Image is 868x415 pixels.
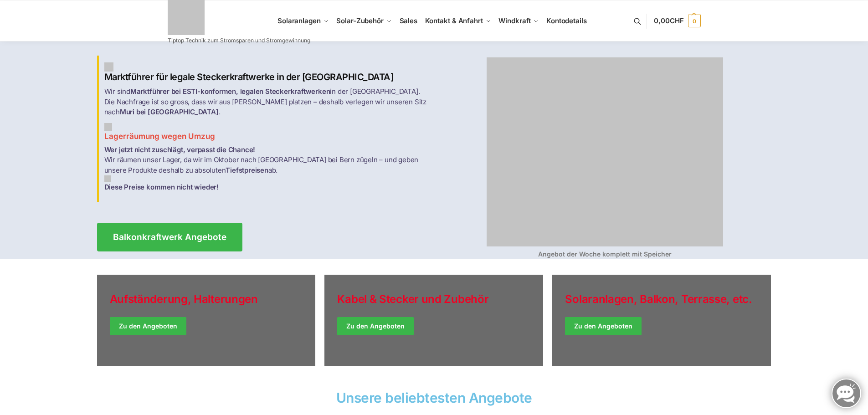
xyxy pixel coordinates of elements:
a: Winter Jackets [552,275,771,366]
a: 0,00CHF 0 [654,7,700,35]
span: Solaranlagen [277,16,321,25]
span: 0,00 [654,16,683,25]
a: Holiday Style [324,275,543,366]
img: Balkon-Terrassen-Kraftwerke 2 [104,123,112,131]
a: Balkonkraftwerk Angebote [97,223,242,251]
strong: Muri bei [GEOGRAPHIC_DATA] [120,108,219,116]
strong: Marktführer bei ESTI-konformen, legalen Steckerkraftwerken [130,87,330,96]
a: Kontakt & Anfahrt [421,0,495,41]
p: Wir sind in der [GEOGRAPHIC_DATA]. Die Nachfrage ist so gross, dass wir aus [PERSON_NAME] platzen... [104,87,429,118]
span: Sales [400,16,418,25]
span: Kontakt & Anfahrt [425,16,483,25]
img: Balkon-Terrassen-Kraftwerke 4 [487,57,723,246]
a: Windkraft [495,0,543,41]
img: Balkon-Terrassen-Kraftwerke 3 [104,175,111,182]
strong: Tiefstpreisen [226,166,268,174]
a: Solar-Zubehör [333,0,395,41]
a: Holiday Style [97,275,316,366]
h3: Lagerräumung wegen Umzug [104,123,429,142]
span: Balkonkraftwerk Angebote [113,233,226,241]
span: Kontodetails [546,16,587,25]
span: CHF [670,16,684,25]
p: Wir räumen unser Lager, da wir im Oktober nach [GEOGRAPHIC_DATA] bei Bern zügeln – und geben unse... [104,145,429,193]
span: Solar-Zubehör [336,16,384,25]
span: Windkraft [498,16,530,25]
p: Tiptop Technik zum Stromsparen und Stromgewinnung [168,38,310,43]
h2: Unsere beliebtesten Angebote [97,391,771,405]
strong: Diese Preise kommen nicht wieder! [104,183,219,191]
strong: Angebot der Woche komplett mit Speicher [538,250,672,258]
img: Balkon-Terrassen-Kraftwerke 1 [104,62,113,72]
span: 0 [688,15,701,27]
a: Kontodetails [543,0,591,41]
h2: Marktführer für legale Steckerkraftwerke in der [GEOGRAPHIC_DATA] [104,62,429,83]
a: Sales [395,0,421,41]
strong: Wer jetzt nicht zuschlägt, verpasst die Chance! [104,145,256,154]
